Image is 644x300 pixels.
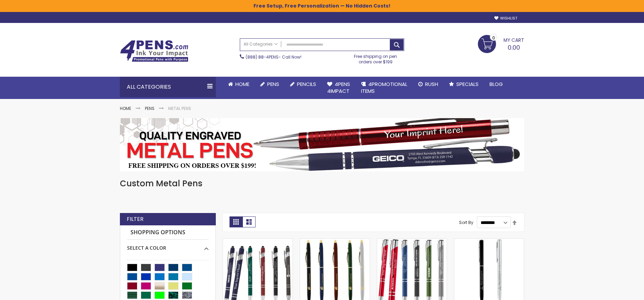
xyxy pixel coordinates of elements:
[484,77,508,92] a: Blog
[478,35,524,52] a: 0.00 0
[246,54,278,60] a: (888) 88-4PENS
[267,80,279,88] span: Pens
[494,16,517,21] a: Wishlist
[327,80,350,95] span: 4Pens 4impact
[322,77,356,99] a: 4Pens4impact
[377,238,447,244] a: Paradigm Plus Custom Metal Pens
[255,77,285,92] a: Pens
[454,238,524,244] a: Berkley Ballpoint Pen with Chrome Trim
[508,43,520,52] span: 0.00
[459,220,473,225] label: Sort By
[120,105,131,111] a: Home
[120,118,524,171] img: Metal Pens
[240,39,281,50] a: All Categories
[246,54,301,60] span: - Call Now!
[127,225,209,240] strong: Shopping Options
[127,215,144,223] strong: Filter
[490,80,503,88] span: Blog
[120,178,524,189] h1: Custom Metal Pens
[347,51,405,65] div: Free shipping on pen orders over $199
[145,105,154,111] a: Pens
[297,80,316,88] span: Pencils
[120,40,188,62] img: 4Pens Custom Pens and Promotional Products
[168,105,191,111] strong: Metal Pens
[444,77,484,92] a: Specials
[413,77,444,92] a: Rush
[492,35,495,41] span: 0
[361,80,407,95] span: 4PROMOTIONAL ITEMS
[127,240,209,251] div: Select A Color
[356,77,413,99] a: 4PROMOTIONALITEMS
[456,80,479,88] span: Specials
[285,77,322,92] a: Pencils
[235,80,249,88] span: Home
[230,216,243,227] strong: Grid
[223,238,293,244] a: Custom Soft Touch Metal Pen - Stylus Top
[244,41,278,47] span: All Categories
[425,80,438,88] span: Rush
[300,238,370,244] a: Cooper Deluxe Metal Pen w/Gold Trim
[120,77,216,97] div: All Categories
[223,77,255,92] a: Home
